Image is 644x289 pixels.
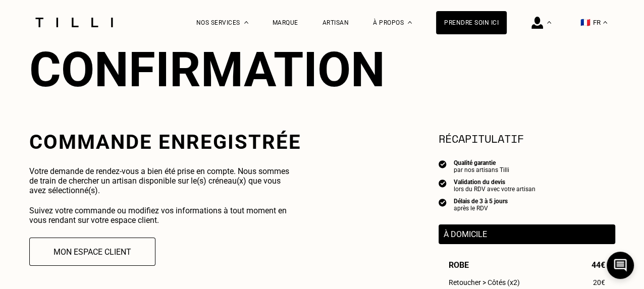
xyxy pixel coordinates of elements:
[32,18,117,27] img: Logo du service de couturière Tilli
[547,21,551,24] img: Menu déroulant
[29,206,298,225] p: Suivez votre commande ou modifiez vos informations à tout moment en vous rendant sur votre espace...
[439,130,615,147] section: Récapitulatif
[244,21,248,24] img: Menu déroulant
[439,179,447,188] img: icon list info
[454,179,535,186] div: Validation du devis
[439,198,447,207] img: icon list info
[29,238,155,266] button: Mon espace client
[531,17,543,29] img: icône connexion
[444,229,610,239] p: À domicile
[436,11,507,34] a: Prendre soin ici
[593,278,605,286] span: 20€
[454,198,508,205] div: Délais de 3 à 5 jours
[454,166,509,174] div: par nos artisans Tilli
[29,41,615,98] div: Confirmation
[454,205,508,212] div: après le RDV
[580,18,591,27] span: 🇫🇷
[603,21,607,24] img: menu déroulant
[323,19,349,26] a: Artisan
[592,260,605,270] span: 44€
[439,159,447,168] img: icon list info
[449,278,520,286] span: Retoucher > Côtés (x2)
[449,260,469,270] span: Robe
[29,130,301,154] h2: Commande enregistrée
[454,186,535,193] div: lors du RDV avec votre artisan
[454,159,509,166] div: Qualité garantie
[29,166,298,195] p: Votre demande de rendez-vous a bien été prise en compte. Nous sommes de train de chercher un arti...
[408,21,412,24] img: Menu déroulant à propos
[273,19,298,26] a: Marque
